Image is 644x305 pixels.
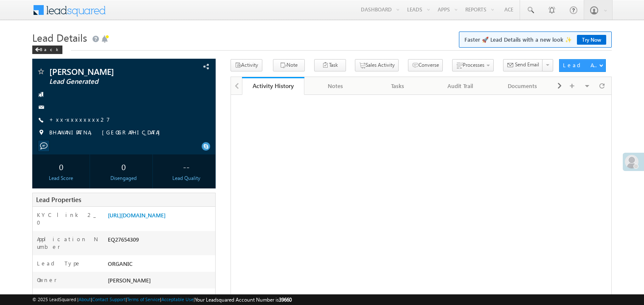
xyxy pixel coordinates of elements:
button: Sales Activity [355,59,399,71]
button: Activity [231,59,262,71]
span: [PERSON_NAME] [108,276,151,284]
a: Acceptable Use [161,296,194,302]
a: [URL][DOMAIN_NAME] [108,211,166,219]
div: 0 [97,159,150,174]
a: About [79,296,91,302]
button: Task [314,59,346,71]
span: Lead Properties [36,195,81,204]
div: Back [32,46,62,54]
span: © 2025 LeadSquared | | | | | [32,296,292,304]
button: Processes [452,59,494,71]
a: Notes [304,77,367,95]
a: Terms of Service [127,296,160,302]
div: Documents [498,81,546,91]
div: 0 [34,159,88,174]
div: Disengaged [97,174,150,182]
span: Lead Generated [49,77,163,86]
div: Notes [311,81,359,91]
label: KYC link 2_0 [37,211,99,226]
a: Audit Trail [429,77,492,95]
div: -- [160,159,213,174]
span: Send Email [515,61,539,68]
div: Lead Score [34,174,88,182]
a: Try Now [577,35,606,45]
span: BHAWANIPATNA, [GEOGRAPHIC_DATA] [49,128,164,137]
button: Note [273,59,305,71]
a: +xx-xxxxxxxx27 [49,116,110,123]
button: Converse [408,59,443,71]
span: 39660 [279,296,292,303]
button: Lead Actions [559,59,606,72]
a: Contact Support [92,296,126,302]
span: Faster 🚀 Lead Details with a new look ✨ [464,35,606,44]
label: Owner [37,276,57,284]
a: Documents [492,77,554,95]
label: Lead Type [37,259,81,267]
a: Tasks [367,77,429,95]
span: Processes [463,62,484,68]
span: Your Leadsquared Account Number is [195,296,292,303]
label: Application Number [37,235,99,251]
div: Lead Actions [563,61,599,69]
a: Activity History [242,77,304,95]
span: Lead Details [32,31,87,44]
a: Back [32,45,67,52]
button: Send Email [503,59,543,71]
span: [PERSON_NAME] [49,67,163,76]
div: Lead Quality [160,174,213,182]
div: ORGANIC [106,259,215,271]
div: Activity History [248,82,298,90]
div: Tasks [374,81,422,91]
div: Audit Trail [436,81,484,91]
div: EQ27654309 [106,235,215,247]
